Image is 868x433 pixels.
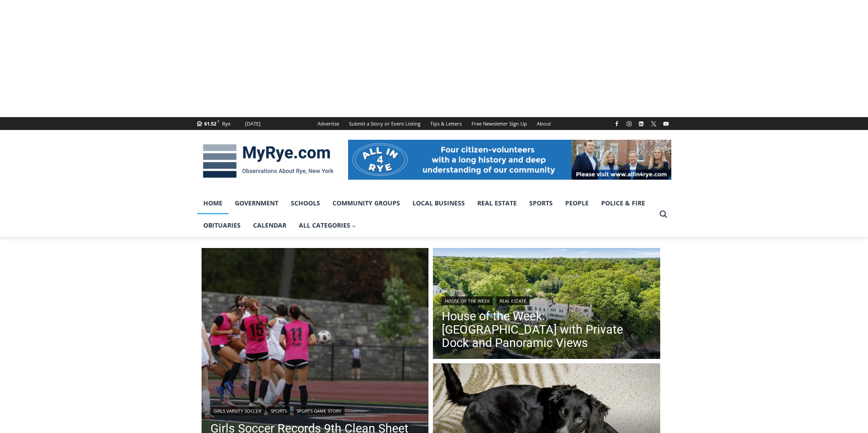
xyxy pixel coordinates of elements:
[293,406,345,415] a: Sports Game Story
[595,192,651,214] a: Police & Fire
[268,406,290,415] a: Sports
[197,138,339,184] img: MyRye.com
[559,192,595,214] a: People
[648,118,659,129] a: X
[442,310,651,350] a: House of the Week: [GEOGRAPHIC_DATA] with Private Dock and Panoramic Views
[245,120,261,128] div: [DATE]
[496,296,530,305] a: Real Estate
[442,296,493,305] a: House of the Week
[433,248,660,362] a: Read More House of the Week: Historic Rye Waterfront Estate with Private Dock and Panoramic Views
[406,192,471,214] a: Local Business
[433,248,660,362] img: 13 Kirby Lane, Rye
[624,118,634,129] a: Instagram
[326,192,406,214] a: Community Groups
[218,119,219,124] span: F
[523,192,559,214] a: Sports
[285,192,326,214] a: Schools
[293,214,363,236] a: All Categories
[471,192,523,214] a: Real Estate
[348,140,671,180] img: All in for Rye
[467,117,532,130] a: Free Newsletter Sign Up
[229,192,285,214] a: Government
[210,406,264,415] a: Girls Varsity Soccer
[655,206,671,222] button: View Search Form
[442,295,651,305] div: |
[210,405,420,415] div: | |
[222,120,230,128] div: Rye
[197,192,229,214] a: Home
[661,118,671,129] a: YouTube
[313,117,556,130] nav: Secondary Navigation
[611,118,622,129] a: Facebook
[636,118,646,129] a: Linkedin
[532,117,556,130] a: About
[299,220,357,230] span: All Categories
[425,117,467,130] a: Tips & Letters
[344,117,425,130] a: Submit a Story or Event Listing
[247,214,293,236] a: Calendar
[197,214,247,236] a: Obituaries
[197,192,655,237] nav: Primary Navigation
[313,117,344,130] a: Advertise
[204,120,216,127] span: 61.52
